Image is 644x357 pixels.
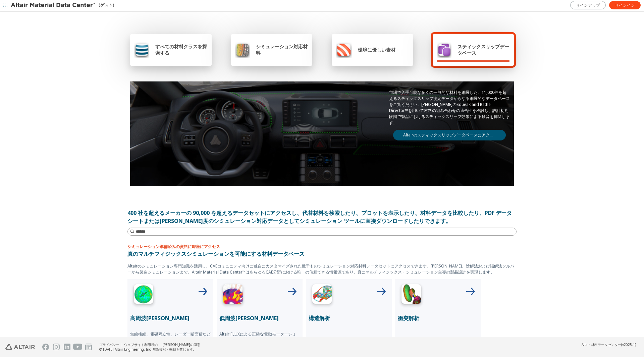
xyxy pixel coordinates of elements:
[130,331,211,342] font: 無線接続、電磁両立性、レーダー断面積などをシミュレーションするための材料
[11,2,96,9] img: Altair 材料データセンター
[219,331,300,348] font: Altair FLUXによる正確な電動モーターシミュレーションのための包括的な電磁気および熱データ
[162,342,200,347] a: [PERSON_NAME]の同意
[134,42,149,58] img: すべての材料クラスを探索する
[219,282,246,309] img: 低周波アイコン
[127,250,305,257] font: 真のマルチフィジックスシミュレーションを可能にする材料データベース
[130,314,190,322] font: 高周波[PERSON_NAME]
[219,314,279,322] font: 低周波[PERSON_NAME]
[127,263,514,275] font: Altairのシミュレーション専門知識を活用し、CAEコミュニティ向けに独自にカスタマイズされた数千ものシミュレーション対応材料データセットにアクセスできます。[PERSON_NAME]、陰解法...
[124,342,158,347] a: ウェブサイト利用規約
[127,244,220,249] font: シミュレーション準備済みの資料に即座にアクセス
[130,282,157,309] img: 高頻度アイコン
[127,209,512,225] font: 400 社を超えるメーカーの 90,000 を超えるデータセットにアクセスし、代替材料を検索したり、プロットを表示したり、材料データを比較したり、PDF データシートまたは[PERSON_NAM...
[403,132,566,138] font: Altairのスティックスリップデータベースにアクセスするにはアップグレードしてください
[358,47,395,53] font: 環境に優しい素材
[99,342,119,347] a: プライバシー
[309,282,335,309] img: 構造解析アイコン
[256,43,308,56] font: シミュレーション対応材料
[96,2,116,8] font: （ゲスト）
[235,42,250,58] img: シミュレーション対応材料
[576,2,600,8] font: サインアップ
[155,43,207,56] font: すべての材料クラスを探索する
[458,43,509,56] font: スティックスリップデータベース
[615,2,635,8] font: サインイン
[437,42,451,58] img: スティックスリップデータベース
[309,314,330,322] font: 構造解析
[582,342,621,347] font: Altair 材料データセンター
[336,42,352,58] img: 環境に優しい素材
[5,344,35,350] img: アルテアエンジニアリング
[398,314,419,322] font: 衝突解析
[609,1,641,9] a: サインイン
[621,342,636,347] font: (v2025.1)
[398,282,425,309] img: 衝突解析アイコン
[389,90,510,125] font: 市場で入手可能な多くの一般的な材料を網羅した、11,000件を超えるスティックスリップ測定データからなる網羅的なデータベースをご覧ください。[PERSON_NAME]のSqueak and Ra...
[99,347,196,352] font: © [DATE] Altair Engineering, Inc. 無断複写・転載を禁じます。
[570,1,606,9] a: サインアップ
[393,130,506,140] a: Altairのスティックスリップデータベースにアクセスするにはアップグレードしてください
